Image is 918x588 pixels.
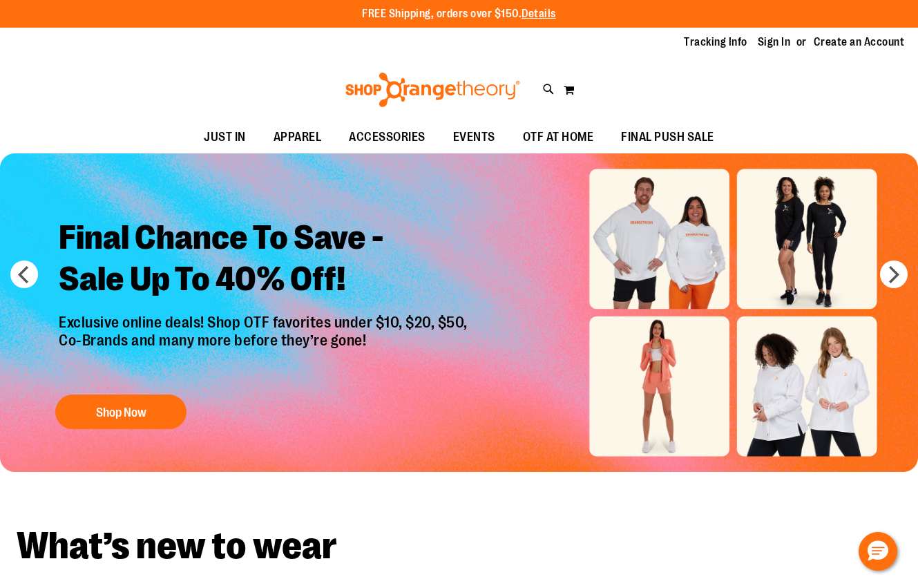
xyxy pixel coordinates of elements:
[48,207,481,314] h2: Final Chance To Save - Sale Up To 40% Off!
[10,260,38,288] button: prev
[439,122,509,153] a: EVENTS
[335,122,439,153] a: ACCESSORIES
[48,207,481,437] a: Final Chance To Save -Sale Up To 40% Off! Exclusive online deals! Shop OTF favorites under $10, $...
[523,122,594,153] span: OTF AT HOME
[621,122,714,153] span: FINAL PUSH SALE
[859,532,897,571] button: Hello, have a question? Let’s chat.
[349,122,425,153] span: ACCESSORIES
[607,122,728,153] a: FINAL PUSH SALE
[48,314,481,381] p: Exclusive online deals! Shop OTF favorites under $10, $20, $50, Co-Brands and many more before th...
[274,122,322,153] span: APPAREL
[204,122,246,153] span: JUST IN
[758,35,791,50] a: Sign In
[362,6,556,22] p: FREE Shipping, orders over $150.
[17,527,901,565] h2: What’s new to wear
[260,122,336,153] a: APPAREL
[880,260,908,288] button: next
[453,122,495,153] span: EVENTS
[509,122,608,153] a: OTF AT HOME
[55,395,187,429] button: Shop Now
[190,122,260,153] a: JUST IN
[343,73,522,107] img: Shop Orangetheory
[814,35,905,50] a: Create an Account
[684,35,747,50] a: Tracking Info
[522,8,556,20] a: Details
